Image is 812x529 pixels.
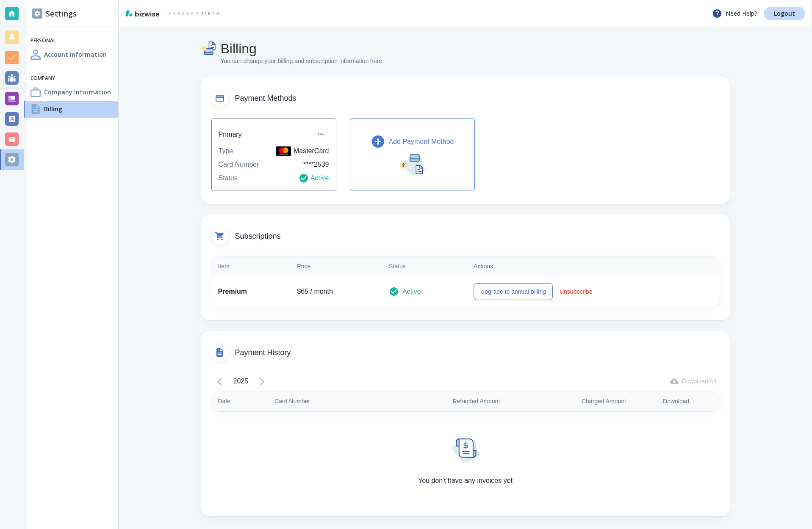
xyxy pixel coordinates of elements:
[44,88,111,96] h4: Company Information
[30,37,111,44] h6: Personal
[166,7,219,20] img: Asherah Birth
[235,348,720,358] span: Payment History
[44,50,107,59] h4: Account Information
[467,256,719,276] th: Actions
[276,146,329,156] p: MasterCard
[268,391,374,411] th: Card Number
[211,256,291,276] th: Item
[297,287,375,297] p: $ 65 / month
[221,41,382,57] h4: Billing
[221,57,382,66] p: You can change your billing and subscription information here
[764,7,805,20] a: Logout
[382,256,467,276] th: Status
[211,391,268,411] th: Date
[219,173,238,183] p: Status
[389,137,454,147] p: Add Payment Method
[474,283,553,300] button: Upgrade to annual billing
[24,101,118,118] a: BillingBilling
[633,391,720,411] th: Download
[233,376,249,386] p: 2025
[299,173,329,183] p: Active
[290,256,382,276] th: Price
[452,438,479,462] img: No Invoices
[24,46,118,63] a: Account InformationAccount Information
[374,391,507,411] th: Refunded Amount
[219,129,242,140] h6: Primary
[556,283,596,300] button: Unsubscribe
[418,476,513,486] p: You don't have any invoices yet
[235,232,720,241] span: Subscriptions
[44,105,62,113] h4: Billing
[235,94,720,103] span: Payment Methods
[712,8,757,19] p: Need Help?
[125,10,159,17] img: bizwise
[219,146,233,156] p: Type
[219,160,259,170] p: Card Number
[24,84,118,101] a: Company InformationCompany Information
[350,118,475,190] button: Add Payment Method
[201,41,217,57] img: Billing
[218,287,284,297] p: Premium
[276,146,291,156] img: MasterCard
[774,11,795,17] p: Logout
[402,287,421,297] p: Active
[30,75,111,82] h6: Company
[32,8,77,19] h2: Settings
[32,8,42,19] img: DashboardSidebarSettings.svg
[507,391,633,411] th: Charged Amount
